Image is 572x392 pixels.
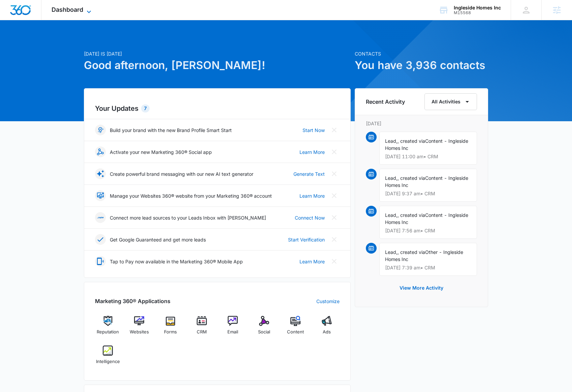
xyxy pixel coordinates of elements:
button: Close [329,256,340,267]
a: Content [283,316,309,340]
p: Activate your new Marketing 360® Social app [110,149,212,156]
button: Close [329,125,340,135]
span: , created via [398,138,425,144]
span: Ads [323,329,331,335]
p: [DATE] is [DATE] [84,50,351,57]
span: CRM [197,329,207,335]
button: View More Activity [393,280,450,296]
button: Close [329,234,340,245]
p: [DATE] [366,120,477,127]
div: 7 [141,104,150,112]
button: Close [329,168,340,179]
span: Content - Ingleside Homes Inc [385,138,468,151]
span: Lead, [385,212,398,218]
h2: Marketing 360® Applications [95,297,170,305]
a: Start Verification [288,236,325,243]
p: Build your brand with the new Brand Profile Smart Start [110,127,232,134]
a: Forms [158,316,184,340]
a: Reputation [95,316,121,340]
a: Email [220,316,246,340]
h6: Recent Activity [366,98,405,106]
a: Social [251,316,277,340]
a: Learn More [299,149,325,156]
button: Close [329,190,340,201]
a: Intelligence [95,346,121,370]
a: Connect Now [295,214,325,221]
span: Dashboard [52,6,83,13]
span: Content - Ingleside Homes Inc [385,212,468,225]
p: [DATE] 7:56 am • CRM [385,228,471,233]
a: Learn More [299,192,325,199]
div: account name [454,5,501,10]
button: Close [329,146,340,157]
span: , created via [398,212,425,218]
span: Intelligence [96,358,120,365]
span: , created via [398,249,425,255]
a: Start Now [303,127,325,134]
span: Lead, [385,249,398,255]
p: Manage your Websites 360® website from your Marketing 360® account [110,192,272,199]
span: Email [227,329,238,335]
span: Lead, [385,138,398,144]
a: Generate Text [293,170,325,177]
span: Content - Ingleside Homes Inc [385,175,468,188]
a: Customize [316,298,340,305]
p: Tap to Pay now available in the Marketing 360® Mobile App [110,258,243,265]
p: Contacts [355,50,488,57]
a: Websites [126,316,152,340]
a: Learn More [299,258,325,265]
h1: Good afternoon, [PERSON_NAME]! [84,57,351,73]
p: [DATE] 11:00 am • CRM [385,154,471,159]
button: Close [329,212,340,223]
a: Ads [314,316,340,340]
span: Lead, [385,175,398,181]
h1: You have 3,936 contacts [355,57,488,73]
p: Connect more lead sources to your Leads Inbox with [PERSON_NAME] [110,214,266,221]
div: account id [454,10,501,15]
span: Websites [130,329,149,335]
span: Content [287,329,304,335]
p: [DATE] 9:37 am • CRM [385,191,471,196]
p: Get Google Guaranteed and get more leads [110,236,206,243]
span: Social [258,329,270,335]
button: All Activities [424,93,477,110]
h2: Your Updates [95,103,340,113]
p: [DATE] 7:39 am • CRM [385,265,471,270]
a: CRM [189,316,215,340]
span: Forms [164,329,177,335]
span: , created via [398,175,425,181]
p: Create powerful brand messaging with our new AI text generator [110,170,253,177]
span: Reputation [97,329,119,335]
